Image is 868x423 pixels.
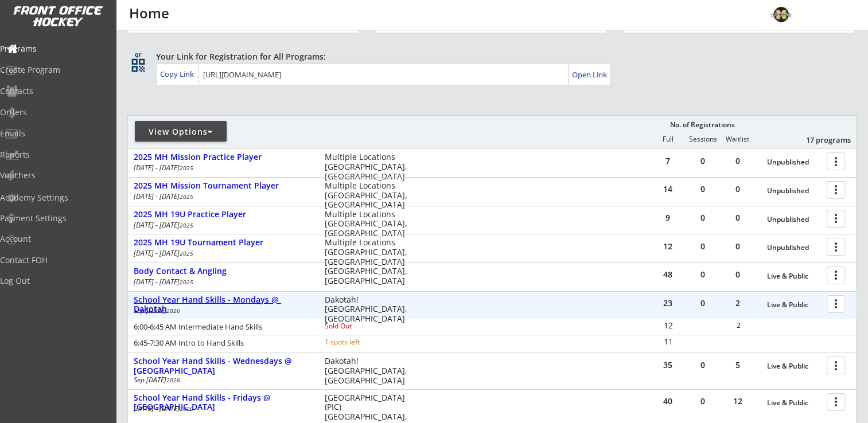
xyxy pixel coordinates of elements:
[827,357,845,374] button: more_vert
[767,272,821,280] div: Live & Public
[722,322,756,329] div: 2
[180,405,193,413] em: 2026
[134,307,309,314] div: Sep [DATE]
[721,214,755,222] div: 0
[791,135,850,145] div: 17 programs
[721,299,755,307] div: 2
[325,152,415,181] div: Multiple Locations [GEOGRAPHIC_DATA], [GEOGRAPHIC_DATA]
[651,135,685,143] div: Full
[767,187,821,195] div: Unpublished
[134,279,309,285] div: [DATE] - [DATE]
[686,135,720,143] div: Sessions
[767,216,821,224] div: Unpublished
[325,339,399,346] div: 1 spots left
[131,51,145,58] div: qr
[134,339,309,347] div: 6:45-7:30 AM Intro to Hand Skills
[325,267,415,286] div: [GEOGRAPHIC_DATA], [GEOGRAPHIC_DATA]
[166,376,180,384] em: 2026
[325,323,399,330] div: Sold Out
[651,185,685,193] div: 14
[686,361,720,369] div: 0
[134,238,313,248] div: 2025 MH 19U Tournament Player
[180,249,193,257] em: 2025
[134,357,313,376] div: School Year Hand Skills - Wednesdays @ [GEOGRAPHIC_DATA]
[325,357,415,385] div: Dakotah! [GEOGRAPHIC_DATA], [GEOGRAPHIC_DATA]
[686,242,720,250] div: 0
[134,250,309,257] div: [DATE] - [DATE]
[134,222,309,229] div: [DATE] - [DATE]
[686,397,720,405] div: 0
[667,121,738,129] div: No. of Registrations
[160,69,196,79] div: Copy Link
[134,323,309,331] div: 6:00-6:45 AM Intermediate Hand Skills
[686,299,720,307] div: 0
[767,158,821,166] div: Unpublished
[827,295,845,313] button: more_vert
[721,185,755,193] div: 0
[166,307,180,315] em: 2026
[827,181,845,199] button: more_vert
[651,242,685,250] div: 12
[651,157,685,165] div: 7
[134,210,313,220] div: 2025 MH 19U Practice Player
[651,299,685,307] div: 23
[686,271,720,279] div: 0
[134,267,313,276] div: Body Contact & Angling
[686,157,720,165] div: 0
[686,214,720,222] div: 0
[325,210,415,238] div: Multiple Locations [GEOGRAPHIC_DATA], [GEOGRAPHIC_DATA]
[571,70,608,80] div: Open Link
[827,210,845,228] button: more_vert
[767,301,821,309] div: Live & Public
[180,221,193,229] em: 2025
[721,157,755,165] div: 0
[325,238,415,267] div: Multiple Locations [GEOGRAPHIC_DATA], [GEOGRAPHIC_DATA]
[721,397,755,405] div: 12
[325,181,415,210] div: Multiple Locations [GEOGRAPHIC_DATA], [GEOGRAPHIC_DATA]
[721,361,755,369] div: 5
[686,185,720,193] div: 0
[651,361,685,369] div: 35
[720,135,754,143] div: Waitlist
[134,152,313,162] div: 2025 MH Mission Practice Player
[827,267,845,284] button: more_vert
[134,193,309,200] div: [DATE] - [DATE]
[134,181,313,191] div: 2025 MH Mission Tournament Player
[767,244,821,252] div: Unpublished
[827,238,845,256] button: more_vert
[134,393,313,413] div: School Year Hand Skills - Fridays @ [GEOGRAPHIC_DATA]
[156,51,821,62] div: Your Link for Registration for All Programs:
[827,152,845,170] button: more_vert
[571,66,608,83] a: Open Link
[721,242,755,250] div: 0
[134,405,309,412] div: [DATE] - [DATE]
[134,377,309,383] div: Sep [DATE]
[180,278,193,286] em: 2025
[134,164,309,171] div: [DATE] - [DATE]
[134,295,313,315] div: School Year Hand Skills - Mondays @ Dakotah
[767,399,821,407] div: Live & Public
[135,126,227,138] div: View Options
[651,214,685,222] div: 9
[180,164,193,172] em: 2025
[130,57,147,74] button: qr_code
[651,322,685,330] div: 12
[325,295,415,324] div: Dakotah! [GEOGRAPHIC_DATA], [GEOGRAPHIC_DATA]
[827,393,845,411] button: more_vert
[180,193,193,201] em: 2025
[721,271,755,279] div: 0
[767,362,821,370] div: Live & Public
[651,271,685,279] div: 48
[651,397,685,405] div: 40
[651,338,685,346] div: 11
